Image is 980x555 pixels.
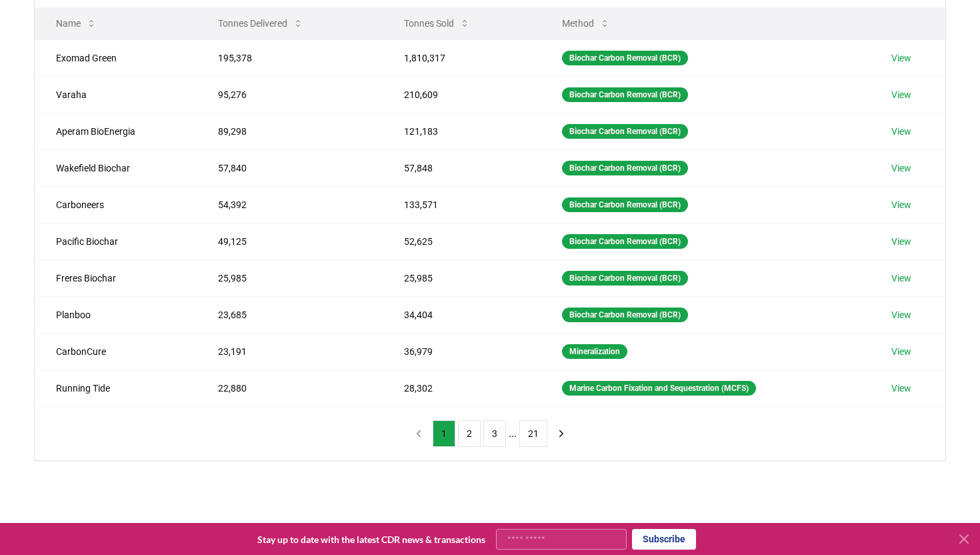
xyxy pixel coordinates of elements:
[383,76,541,113] td: 210,609
[891,235,911,248] a: View
[197,259,383,296] td: 25,985
[383,149,541,186] td: 57,848
[891,271,911,285] a: View
[562,344,627,359] div: Mineralization
[197,186,383,223] td: 54,392
[562,308,688,322] div: Biochar Carbon Removal (BCR)
[562,161,688,175] div: Biochar Carbon Removal (BCR)
[562,197,688,212] div: Biochar Carbon Removal (BCR)
[35,113,197,149] td: Aperam BioEnergia
[197,296,383,333] td: 23,685
[35,186,197,223] td: Carboneers
[197,149,383,186] td: 57,840
[197,76,383,113] td: 95,276
[207,10,314,37] button: Tonnes Delivered
[433,420,455,447] button: 1
[562,87,688,102] div: Biochar Carbon Removal (BCR)
[35,370,197,406] td: Running Tide
[891,125,911,138] a: View
[35,76,197,113] td: Varaha
[891,345,911,358] a: View
[562,271,688,286] div: Biochar Carbon Removal (BCR)
[197,113,383,149] td: 89,298
[383,113,541,149] td: 121,183
[383,39,541,76] td: 1,810,317
[35,39,197,76] td: Exomad Green
[551,10,621,37] button: Method
[483,420,506,447] button: 3
[35,333,197,370] td: CarbonCure
[891,51,911,65] a: View
[35,223,197,259] td: Pacific Biochar
[891,88,911,101] a: View
[562,234,688,249] div: Biochar Carbon Removal (BCR)
[383,186,541,223] td: 133,571
[519,420,547,447] button: 21
[197,223,383,259] td: 49,125
[383,296,541,333] td: 34,404
[562,124,688,139] div: Biochar Carbon Removal (BCR)
[383,259,541,296] td: 25,985
[383,223,541,259] td: 52,625
[45,10,107,37] button: Name
[197,333,383,370] td: 23,191
[35,149,197,186] td: Wakefield Biochar
[35,259,197,296] td: Freres Biochar
[393,10,481,37] button: Tonnes Sold
[562,51,688,65] div: Biochar Carbon Removal (BCR)
[891,161,911,175] a: View
[562,381,756,396] div: Marine Carbon Fixation and Sequestration (MCFS)
[197,370,383,406] td: 22,880
[891,308,911,322] a: View
[458,420,481,447] button: 2
[383,333,541,370] td: 36,979
[383,370,541,406] td: 28,302
[197,39,383,76] td: 195,378
[891,382,911,395] a: View
[35,296,197,333] td: Planboo
[891,198,911,211] a: View
[509,426,517,442] li: ...
[550,420,573,447] button: next page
